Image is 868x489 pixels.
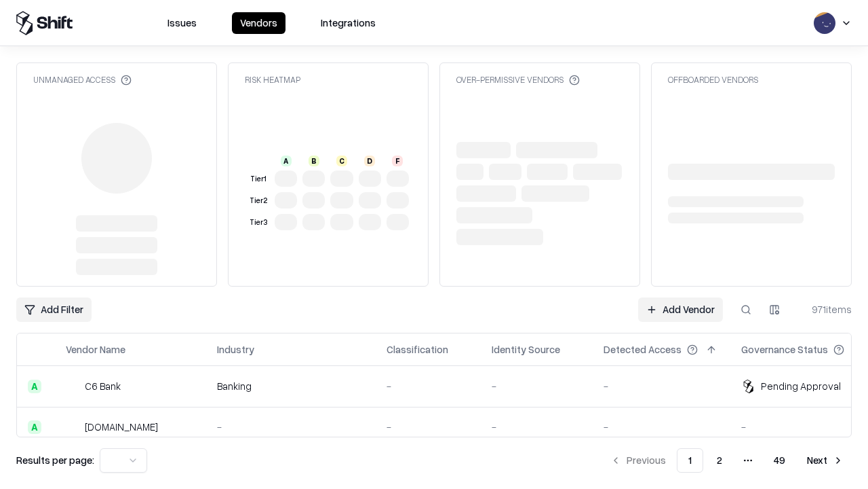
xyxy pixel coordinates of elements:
[159,12,205,34] button: Issues
[741,420,866,434] div: -
[85,420,158,434] div: [DOMAIN_NAME]
[336,156,347,166] div: C
[741,342,828,357] div: Governance Status
[604,342,682,357] div: Detected Access
[387,342,448,357] div: Classification
[217,420,365,434] div: -
[16,453,94,467] p: Results per page:
[66,380,79,393] img: C6 Bank
[281,156,292,166] div: A
[217,342,254,357] div: Industry
[66,342,125,357] div: Vendor Name
[392,156,403,166] div: F
[492,379,582,393] div: -
[797,302,852,316] div: 971 items
[33,74,132,86] div: Unmanaged Access
[85,379,121,393] div: C6 Bank
[604,420,719,434] div: -
[456,74,580,86] div: Over-Permissive Vendors
[245,74,300,86] div: Risk Heatmap
[799,448,852,473] button: Next
[248,195,269,206] div: Tier 2
[217,379,365,393] div: Banking
[232,12,285,34] button: Vendors
[248,217,269,228] div: Tier 3
[668,74,758,86] div: Offboarded Vendors
[763,448,796,473] button: 49
[387,379,470,393] div: -
[492,420,582,434] div: -
[313,12,384,34] button: Integrations
[28,380,41,393] div: A
[604,379,719,393] div: -
[761,379,841,393] div: Pending Approval
[387,420,470,434] div: -
[677,448,703,473] button: 1
[248,173,269,185] div: Tier 1
[638,297,723,322] a: Add Vendor
[706,448,733,473] button: 2
[309,156,319,166] div: B
[66,420,79,434] img: pathfactory.com
[364,156,375,166] div: D
[16,297,92,322] button: Add Filter
[602,448,852,473] nav: pagination
[28,420,41,434] div: A
[492,342,560,357] div: Identity Source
